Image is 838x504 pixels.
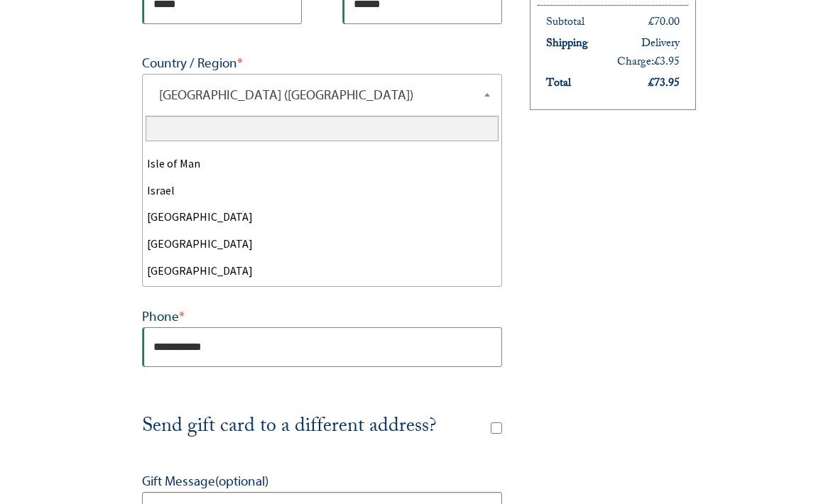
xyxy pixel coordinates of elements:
span: United Kingdom (UK) [153,85,491,105]
li: Israel [143,177,501,204]
span: Send gift card to a different address? [142,410,436,445]
span: £ [648,74,654,94]
li: [GEOGRAPHIC_DATA] [143,285,501,312]
label: Gift Message [142,471,502,492]
th: Total [538,74,597,95]
bdi: 70.00 [648,13,680,33]
li: [GEOGRAPHIC_DATA] [143,204,501,231]
span: £ [648,13,654,33]
bdi: 3.95 [654,53,680,73]
label: Phone [142,306,502,327]
th: Shipping [538,34,597,74]
input: Send gift card to a different address? [491,422,502,434]
label: Delivery Charge: [617,34,680,73]
li: [GEOGRAPHIC_DATA] [143,231,501,258]
span: (optional) [215,473,268,489]
bdi: 73.95 [648,74,680,94]
th: Subtotal [538,13,597,34]
label: Country / Region [142,53,502,74]
li: [GEOGRAPHIC_DATA] [143,258,501,285]
span: Country / Region [142,74,502,116]
span: £ [654,53,660,73]
li: Isle of Man [143,150,501,177]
